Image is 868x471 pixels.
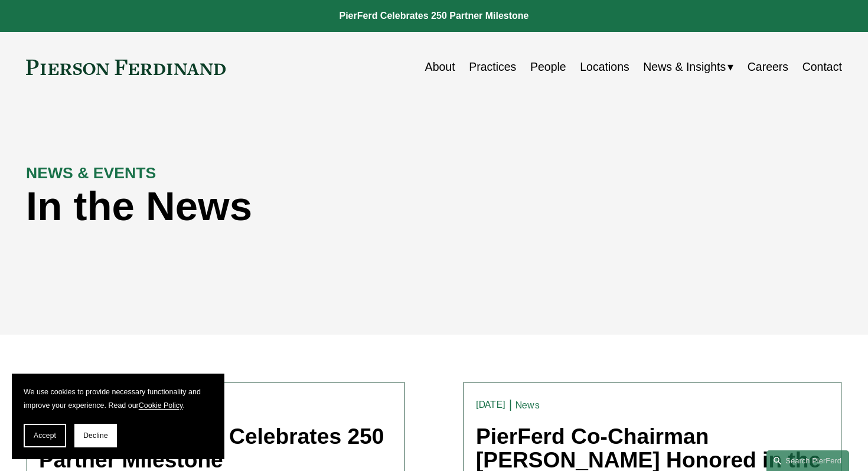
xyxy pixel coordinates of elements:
a: Cookie Policy [139,401,183,410]
strong: NEWS & EVENTS [26,164,156,182]
time: [DATE] [476,400,505,410]
h1: In the News [26,184,638,230]
a: News [515,400,540,411]
p: We use cookies to provide necessary functionality and improve your experience. Read our . [24,385,213,412]
a: About [425,55,455,78]
a: folder dropdown [643,55,733,78]
a: Locations [580,55,629,78]
span: Accept [34,431,56,440]
a: Contact [802,55,842,78]
a: Careers [748,55,788,78]
a: Practices [469,55,516,78]
section: Cookie banner [12,374,224,459]
span: News & Insights [643,57,726,77]
button: Accept [24,424,66,447]
a: Search this site [766,450,849,471]
a: People [530,55,566,78]
span: Decline [83,431,108,440]
button: Decline [74,424,117,447]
